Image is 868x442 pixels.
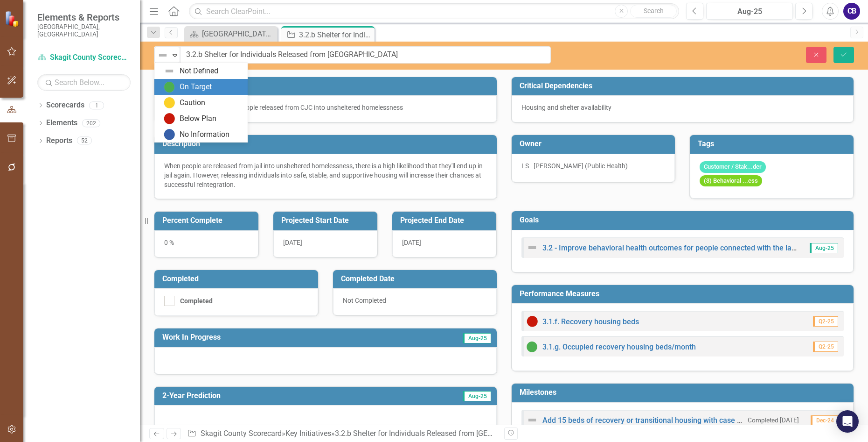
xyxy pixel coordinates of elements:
img: Not Defined [164,65,175,77]
div: Housing and shelter availability [521,103,844,112]
div: 52 [77,137,92,145]
button: Search [630,5,677,18]
h3: Projected End Date [400,216,492,225]
img: No Information [164,129,175,140]
div: 1 [89,101,104,109]
div: Aug-25 [709,6,790,17]
a: Elements [46,118,77,128]
a: Scorecards [46,100,84,111]
h3: Completed [162,275,313,283]
a: Reports [46,135,72,146]
button: Aug-25 [706,3,793,20]
h3: Completed Date [341,275,492,283]
img: Below Plan [527,316,538,327]
a: Add 15 beds of recovery or transitional housing with case management [542,416,782,425]
span: [DATE] [402,239,421,246]
h3: Critical Dependencies [520,82,849,90]
img: Caution [164,97,175,108]
a: Skagit County Scorecard [201,429,282,438]
div: LS [521,161,529,171]
span: Q2-25 [813,316,838,327]
h3: Purpose [162,82,492,90]
a: Key Initiatives [285,429,331,438]
div: [PERSON_NAME] (Public Health) [534,161,628,171]
div: » » [187,428,497,439]
img: On Target [527,341,538,352]
button: CB [843,3,860,20]
div: To reduce the numbers of people released from CJC into unsheltered homelessness [164,103,487,112]
div: 0 % [154,230,258,257]
div: Not Defined [180,66,218,77]
h3: Owner [520,140,671,148]
div: Caution [180,98,205,108]
h3: Work In Progress [162,333,382,342]
img: Not Defined [527,414,538,426]
small: Completed [DATE] [748,416,799,425]
p: When people are released from jail into unsheltered homelessness, there is a high likelihood that... [164,161,487,189]
span: (3) Behavioral ...ess [700,175,762,187]
a: [GEOGRAPHIC_DATA] Page [187,28,275,40]
h3: Goals [520,216,849,224]
input: Search ClearPoint... [189,3,679,20]
div: 202 [82,119,100,127]
span: Dec-24 [811,415,838,426]
h3: Performance Measures [520,290,849,298]
span: Aug-25 [810,243,838,253]
div: No Information [180,129,229,140]
small: [GEOGRAPHIC_DATA], [GEOGRAPHIC_DATA] [37,23,131,38]
h3: Percent Complete [162,216,254,225]
span: [DATE] [283,239,302,246]
img: Not Defined [527,242,538,253]
img: Not Defined [157,50,168,61]
span: Elements & Reports [37,12,131,23]
h3: Tags [698,140,849,148]
span: Customer / Stak...der [700,161,766,173]
div: Open Intercom Messenger [836,410,859,433]
div: 3.2.b Shelter for Individuals Released from [GEOGRAPHIC_DATA] [299,29,372,41]
h3: Milestones [520,388,849,397]
div: Below Plan [180,114,216,124]
span: Q2-25 [813,342,838,352]
a: 3.1.g. Occupied recovery housing beds/month [542,342,696,351]
img: On Target [164,81,175,93]
img: Below Plan [164,113,175,124]
h3: Description [162,140,492,148]
div: [GEOGRAPHIC_DATA] Page [202,28,275,40]
input: Search Below... [37,74,131,91]
span: Aug-25 [463,333,491,343]
div: 3.2.b Shelter for Individuals Released from [GEOGRAPHIC_DATA] [335,429,547,438]
h3: 2-Year Prediction [162,392,382,400]
span: Search [644,7,664,14]
div: Not Completed [333,288,497,315]
div: On Target [180,82,212,93]
a: 3.1.f. Recovery housing beds [542,317,639,326]
a: Skagit County Scorecard [37,52,131,63]
span: Aug-25 [463,391,491,401]
input: This field is required [180,46,551,64]
img: ClearPoint Strategy [5,10,21,27]
h3: Projected Start Date [281,216,373,225]
a: 3.2 - Improve behavioral health outcomes for people connected with the law and justice system. [542,243,863,252]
